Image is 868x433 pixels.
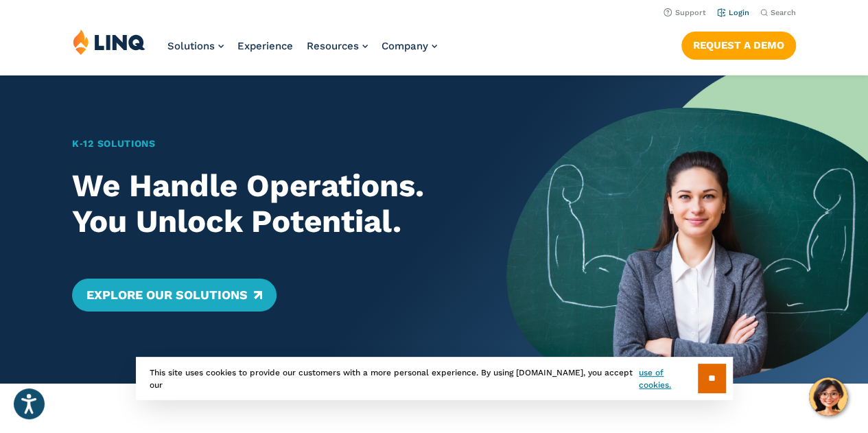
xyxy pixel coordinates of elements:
[681,29,796,59] nav: Button Navigation
[664,8,706,17] a: Support
[307,40,359,52] span: Resources
[72,137,471,151] h1: K‑12 Solutions
[73,29,145,55] img: LINQ | K‑12 Software
[167,29,437,74] nav: Primary Navigation
[136,357,733,400] div: This site uses cookies to provide our customers with a more personal experience. By using [DOMAIN...
[167,40,215,52] span: Solutions
[809,377,847,416] button: Hello, have a question? Let’s chat.
[382,40,437,52] a: Company
[506,75,868,384] img: Home Banner
[382,40,428,52] span: Company
[307,40,368,52] a: Resources
[167,40,224,52] a: Solutions
[760,8,796,18] button: Open Search Bar
[639,366,697,391] a: use of cookies.
[717,8,749,17] a: Login
[237,40,293,52] a: Experience
[72,279,276,312] a: Explore Our Solutions
[681,32,796,59] a: Request a Demo
[72,168,471,240] h2: We Handle Operations. You Unlock Potential.
[771,8,796,17] span: Search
